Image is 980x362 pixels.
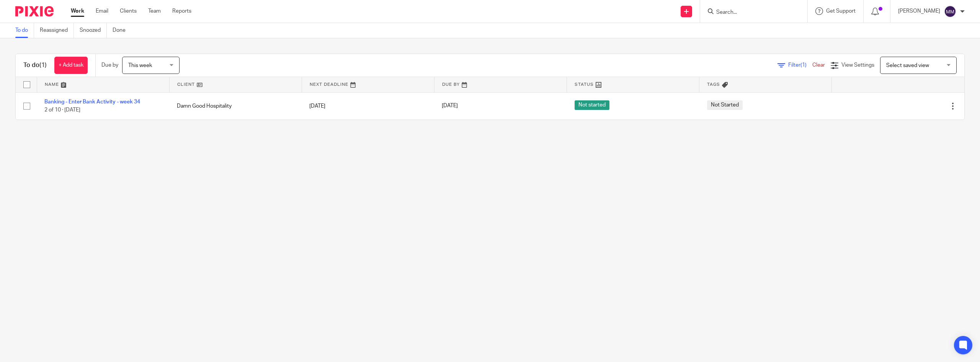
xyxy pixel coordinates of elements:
[812,62,825,68] a: Clear
[575,100,609,110] span: Not started
[15,23,34,38] a: To do
[40,23,74,38] a: Reassigned
[841,62,874,68] span: View Settings
[707,82,720,87] span: Tags
[80,23,107,38] a: Snoozed
[442,103,458,109] span: [DATE]
[113,23,131,38] a: Done
[23,61,47,69] h1: To do
[128,63,152,68] span: This week
[120,7,137,15] a: Clients
[44,107,80,113] span: 2 of 10 · [DATE]
[788,62,812,68] span: Filter
[96,7,108,15] a: Email
[15,6,54,16] img: Pixie
[715,9,784,16] input: Search
[44,99,140,105] a: Banking - Enter Bank Activity - week 34
[169,92,302,120] td: Damn Good Hospitality
[800,62,807,68] span: (1)
[54,57,88,74] a: + Add task
[172,7,191,15] a: Reports
[101,61,118,69] p: Due by
[886,63,929,68] span: Select saved view
[944,5,956,18] img: svg%3E
[148,7,161,15] a: Team
[826,8,856,14] span: Get Support
[71,7,84,15] a: Work
[39,62,47,68] span: (1)
[707,100,743,110] span: Not Started
[898,7,940,15] p: [PERSON_NAME]
[302,92,434,120] td: [DATE]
